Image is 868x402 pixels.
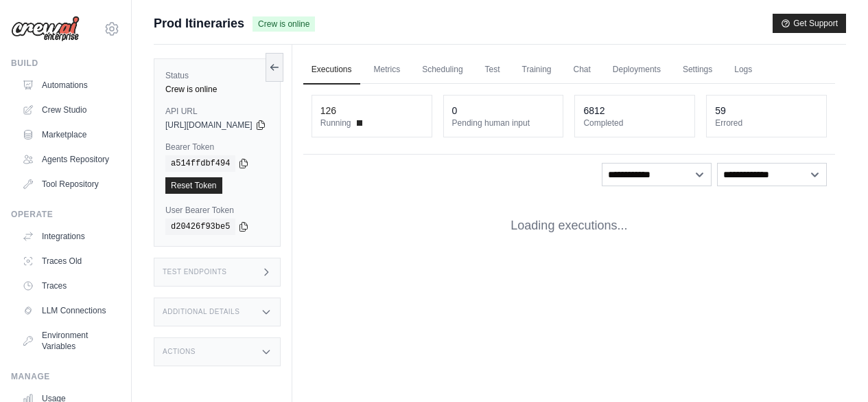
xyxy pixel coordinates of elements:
[16,99,120,121] a: Crew Studio
[726,56,760,85] a: Logs
[16,173,120,195] a: Tool Repository
[16,250,120,272] a: Traces Old
[452,104,458,118] div: 0
[414,56,471,85] a: Scheduling
[154,14,244,33] span: Prod Itineraries
[303,194,835,257] div: Loading executions...
[16,124,120,146] a: Marketplace
[165,205,269,216] label: User Bearer Token
[165,177,222,194] a: Reset Token
[253,16,315,32] span: Crew is online
[11,209,120,220] div: Operate
[165,142,269,153] label: Bearer Token
[16,74,120,96] a: Automations
[366,56,409,85] a: Metrics
[11,16,80,42] img: Logo
[11,371,120,382] div: Manage
[477,56,508,85] a: Test
[163,308,239,316] h3: Additional Details
[565,56,599,85] a: Chat
[163,348,196,356] h3: Actions
[165,84,269,95] div: Crew is online
[320,118,351,129] span: Running
[583,104,605,118] div: 6812
[303,56,360,85] a: Executions
[773,14,846,33] button: Get Support
[165,155,235,172] code: a514ffdbf494
[320,104,336,118] div: 126
[16,300,120,322] a: LLM Connections
[16,225,120,247] a: Integrations
[715,104,726,118] div: 59
[165,120,253,131] span: [URL][DOMAIN_NAME]
[16,324,120,357] a: Environment Variables
[165,106,269,117] label: API URL
[16,148,120,170] a: Agents Repository
[583,118,686,129] dt: Completed
[675,56,720,85] a: Settings
[715,118,818,129] dt: Errored
[11,58,120,69] div: Build
[163,268,227,276] h3: Test Endpoints
[165,219,235,235] code: d20426f93be5
[605,56,669,85] a: Deployments
[514,56,560,85] a: Training
[165,70,269,81] label: Status
[16,275,120,297] a: Traces
[452,118,555,129] dt: Pending human input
